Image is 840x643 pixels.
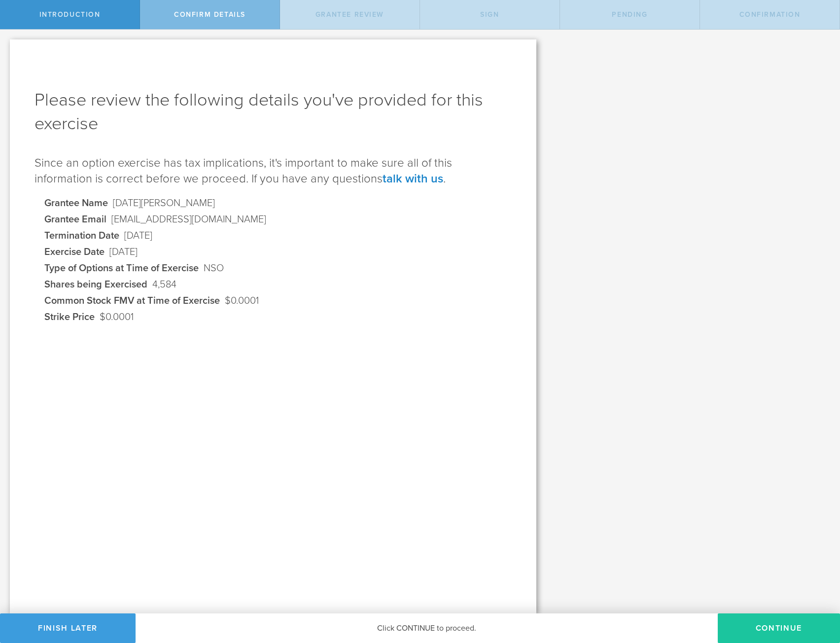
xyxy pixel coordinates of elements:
span: Confirm Details [174,10,245,19]
dd: [DATE] [124,229,152,242]
div: Click CONTINUE to proceed. [136,613,718,643]
dt: Grantee Name [44,197,108,210]
dd: $0.0001 [225,294,259,307]
span: Sign [480,10,499,19]
dt: Grantee Email [44,213,106,226]
span: Grantee Review [315,10,384,19]
dd: NSO [204,262,224,275]
dt: Exercise Date [44,246,105,258]
span: Introduction [39,10,101,19]
dt: Common Stock FMV at Time of Exercise [44,294,220,307]
p: Since an option exercise has tax implications, it's important to make sure all of this informatio... [35,155,512,187]
span: Pending [612,10,647,19]
dd: [DATE] [109,246,138,258]
dt: Type of Options at Time of Exercise [44,262,199,275]
dd: [DATE][PERSON_NAME] [113,197,215,210]
dt: Shares being Exercised [44,278,147,291]
dd: [EMAIL_ADDRESS][DOMAIN_NAME] [111,213,266,226]
span: Confirmation [739,10,801,19]
dd: 4,584 [152,278,176,291]
a: talk with us [383,172,443,186]
button: Continue [718,613,840,643]
dd: $0.0001 [100,311,134,323]
dt: Strike Price [44,311,95,323]
h1: Please review the following details you've provided for this exercise [35,88,512,136]
dt: Termination Date [44,229,119,242]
